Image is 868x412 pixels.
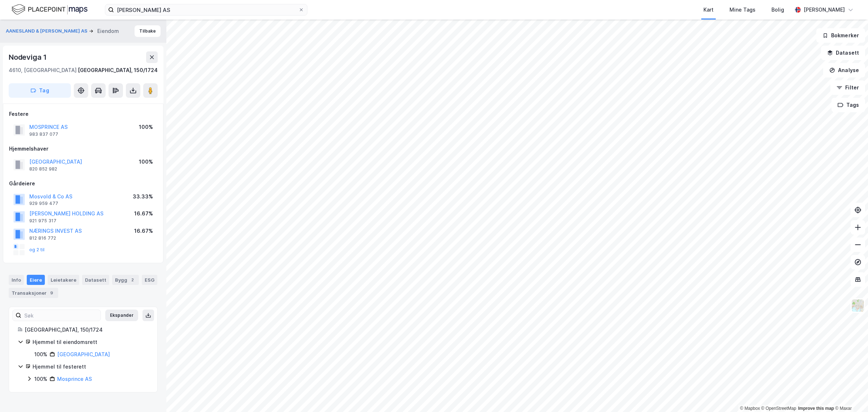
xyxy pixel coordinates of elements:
div: Transaksjoner [9,288,58,298]
div: 983 837 077 [29,131,58,137]
a: Improve this map [798,406,834,411]
div: 100% [34,350,47,359]
div: 100% [139,157,153,166]
a: [GEOGRAPHIC_DATA] [57,351,110,357]
div: Info [9,275,24,285]
div: [PERSON_NAME] [804,5,845,14]
div: Nodeviga 1 [9,51,48,63]
div: [GEOGRAPHIC_DATA], 150/1724 [25,325,149,334]
button: Tags [831,98,865,112]
div: Mine Tags [729,5,756,14]
div: 33.33% [133,192,153,201]
div: 16.67% [134,227,153,235]
iframe: Chat Widget [832,377,868,412]
img: Z [851,299,865,312]
div: Hjemmel til festerett [33,362,149,371]
button: Datasett [821,46,865,60]
button: Tag [9,83,71,98]
button: Ekspander [105,310,138,321]
div: 921 975 317 [29,218,56,224]
button: Analyse [823,63,865,77]
div: Festere [9,110,157,118]
div: 2 [129,276,136,283]
div: Eiere [27,275,45,285]
img: logo.f888ab2527a4732fd821a326f86c7f29.svg [12,3,88,16]
div: 9 [48,289,55,297]
div: Datasett [82,275,109,285]
div: ESG [142,275,157,285]
div: 820 852 982 [29,166,57,172]
div: 16.67% [134,209,153,218]
div: 100% [34,375,47,383]
div: Hjemmelshaver [9,144,157,153]
button: Bokmerker [816,28,865,43]
div: Kart [703,5,714,14]
button: Filter [830,80,865,95]
div: Leietakere [48,275,79,285]
a: Mosprince AS [57,376,92,382]
a: Mapbox [740,406,760,411]
input: Søk på adresse, matrikkel, gårdeiere, leietakere eller personer [114,4,298,15]
div: [GEOGRAPHIC_DATA], 150/1724 [78,66,158,75]
input: Søk [21,310,101,321]
div: 929 959 477 [29,201,58,206]
div: Bolig [771,5,784,14]
div: 100% [139,123,153,131]
div: Bygg [112,275,139,285]
a: OpenStreetMap [761,406,796,411]
div: 812 816 772 [29,235,56,241]
button: AANESLAND & [PERSON_NAME] AS [6,28,89,35]
div: Gårdeiere [9,179,157,188]
div: Kontrollprogram for chat [832,377,868,412]
div: 4610, [GEOGRAPHIC_DATA] [9,66,77,75]
div: Eiendom [97,27,119,35]
button: Tilbake [135,25,161,37]
div: Hjemmel til eiendomsrett [33,338,149,346]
